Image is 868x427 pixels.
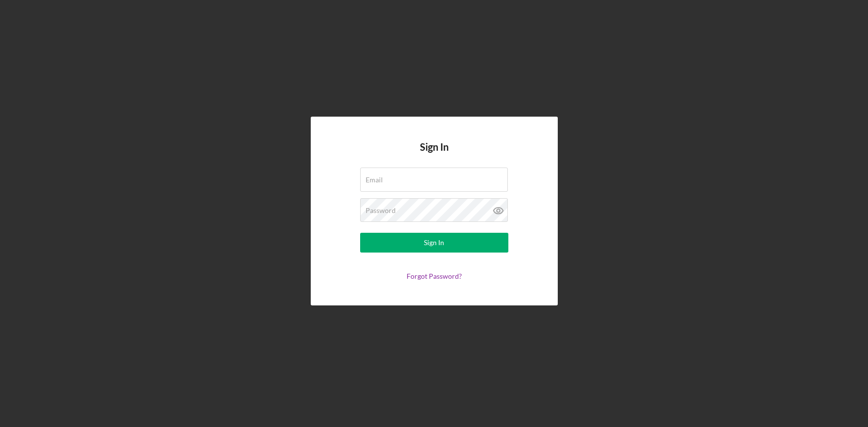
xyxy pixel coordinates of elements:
a: Forgot Password? [407,272,462,280]
div: Sign In [424,233,444,253]
button: Sign In [360,233,508,253]
h4: Sign In [420,141,449,168]
label: Password [366,207,396,214]
label: Email [366,176,383,184]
